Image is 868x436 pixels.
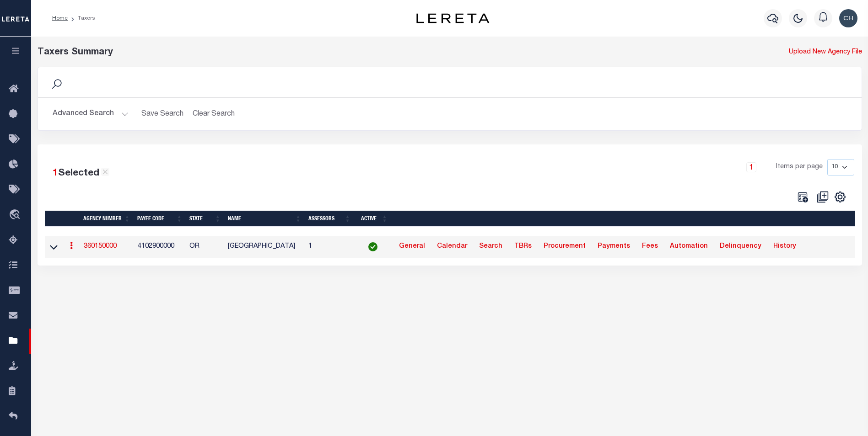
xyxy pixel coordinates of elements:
[186,236,224,258] td: OR
[746,162,756,172] a: 1
[68,14,95,22] li: Taxers
[53,105,129,123] button: Advanced Search
[305,236,354,258] td: 1
[224,236,305,258] td: [GEOGRAPHIC_DATA]
[416,13,490,23] img: logo-dark.svg
[52,16,68,21] a: Home
[769,239,800,254] a: History
[666,239,712,254] a: Automation
[84,243,117,250] a: 360150000
[638,239,662,254] a: Fees
[9,209,23,221] i: travel_explore
[433,239,471,254] a: Calendar
[134,236,186,258] td: 4102900000
[395,239,429,254] a: General
[189,105,239,123] button: Clear Search
[134,211,186,227] th: Payee Code: activate to sort column ascending
[716,239,766,254] a: Delinquency
[38,46,652,59] div: Taxers Summary
[789,48,862,58] a: Upload New Agency File
[510,239,536,254] a: TBRs
[839,9,857,27] img: svg+xml;base64,PHN2ZyB4bWxucz0iaHR0cDovL3d3dy53My5vcmcvMjAwMC9zdmciIHBvaW50ZXItZXZlbnRzPSJub25lIi...
[539,239,590,254] a: Procurement
[53,169,58,178] span: 1
[136,105,189,123] button: Save Search
[475,239,507,254] a: Search
[776,162,823,172] span: Items per page
[368,242,377,251] img: check-icon-green.svg
[391,211,855,227] th: &nbsp;
[80,211,134,227] th: Agency Number: activate to sort column ascending
[593,239,634,254] a: Payments
[224,211,305,227] th: Name: activate to sort column ascending
[354,211,391,227] th: Active: activate to sort column ascending
[53,166,109,181] div: Selected
[305,211,354,227] th: Assessors: activate to sort column ascending
[186,211,224,227] th: State: activate to sort column ascending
